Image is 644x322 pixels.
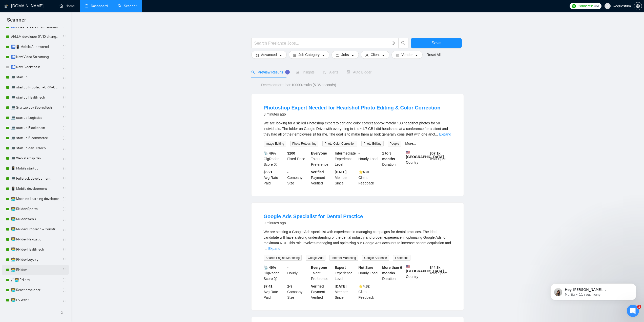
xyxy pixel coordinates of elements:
[264,266,276,270] b: 📡 49%
[323,70,326,74] span: notification
[637,305,641,309] span: 1
[335,170,346,174] b: [DATE]
[261,52,277,58] span: Advanced
[334,265,358,281] div: Experience Level
[11,234,59,244] a: 👨‍💻 RN dev Navigation
[62,75,66,79] span: holder
[62,65,66,69] span: holder
[359,170,370,174] b: ⭐️ 4.91
[11,62,59,72] a: 🛄 New Blockchain
[572,4,576,8] img: upwork-logo.png
[406,150,410,154] img: 🇺🇸
[331,51,359,59] button: folderJobscaret-down
[264,141,286,146] span: Image Editing
[296,70,315,74] span: Insights
[359,151,360,155] b: -
[62,197,66,201] span: holder
[429,150,452,167] div: Total Spent
[371,52,380,58] span: Client
[391,51,422,59] button: idcardVendorcaret-down
[11,103,59,113] a: 💻 Startup dev SportsTech
[358,169,381,186] div: Client Feedback
[11,255,59,265] a: 👨‍💻 RN dev Loyalty
[606,4,609,8] span: user
[287,170,288,174] b: -
[334,150,358,167] div: Experience Level
[11,163,59,174] a: 📱 Mobile startup
[62,156,66,160] span: holder
[290,141,318,146] span: Photo Retouching
[22,20,87,24] p: Message from Mariia, sent 11 год. тому
[263,283,286,300] div: Avg Rate Paid
[60,310,65,315] span: double-left
[310,283,334,300] div: Payment Verified
[358,283,381,300] div: Client Feedback
[11,265,59,275] a: 👨‍💻 RN dev
[11,133,59,143] a: 💻 startup E-commerce
[401,52,412,58] span: Vendor
[382,151,395,161] b: 1 to 3 months
[382,53,385,57] span: caret-down
[62,227,66,231] span: holder
[62,136,66,140] span: holder
[118,4,137,8] a: searchScanner
[62,288,66,292] span: holder
[264,230,451,251] span: We are seeking a Google Ads specialist with experience in managing campaigns for dental practices...
[399,41,408,45] span: search
[311,284,324,288] b: Verified
[335,284,346,288] b: [DATE]
[62,217,66,221] span: holder
[429,265,452,281] div: Total Spent
[62,55,66,59] span: holder
[286,169,310,186] div: Company Size
[346,70,350,74] span: robot
[256,53,259,57] span: setting
[365,53,369,57] span: user
[285,70,290,74] div: Tooltip anchor
[62,166,66,171] span: holder
[263,169,286,186] div: Avg Rate Paid
[392,42,395,45] span: info-circle
[382,266,402,275] b: More than 6 months
[62,45,66,49] span: holder
[405,265,429,281] div: Country
[398,38,408,48] button: search
[406,150,444,159] b: [GEOGRAPHIC_DATA]
[329,255,358,261] span: Internet Marketing
[11,52,59,62] a: 🛄 New Video Streaming
[62,146,66,150] span: holder
[361,51,390,59] button: userClientcaret-down
[322,53,325,57] span: caret-down
[431,40,441,46] span: Save
[359,284,370,288] b: ⭐️ 4.82
[264,120,451,137] div: We are looking for a skilled Photoshop expert to edit and color correct approximately 400 headsho...
[62,126,66,130] span: holder
[310,265,334,281] div: Talent Preference
[11,224,59,234] a: 👨‍💻 RN dev PropTech + Construction
[11,285,59,295] a: 👨‍💻 React developer
[62,278,66,282] span: holder
[62,268,66,272] span: holder
[62,207,66,211] span: holder
[427,52,441,58] a: Reset All
[62,298,66,302] span: holder
[264,284,273,288] b: $7.41
[11,204,59,214] a: 👨‍💻 RN dev Sports
[359,266,373,270] b: Not Sure
[11,143,59,153] a: 💻 startup dev HRTech
[287,266,288,270] b: -
[439,132,451,136] a: Expand
[264,220,363,226] div: 9 minutes ago
[289,51,329,59] button: barsJob Categorycaret-down
[11,275,59,285] a: /()👨‍💻 RN dev
[251,70,288,74] span: Preview Results
[293,53,297,57] span: bars
[251,51,287,59] button: settingAdvancedcaret-down
[62,248,66,252] span: holder
[274,163,277,166] span: info-circle
[62,177,66,181] span: holder
[286,283,310,300] div: Company Size
[594,3,599,9] span: 461
[264,229,451,251] div: We are seeking a Google Ads specialist with experience in managing campaigns for dental practices...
